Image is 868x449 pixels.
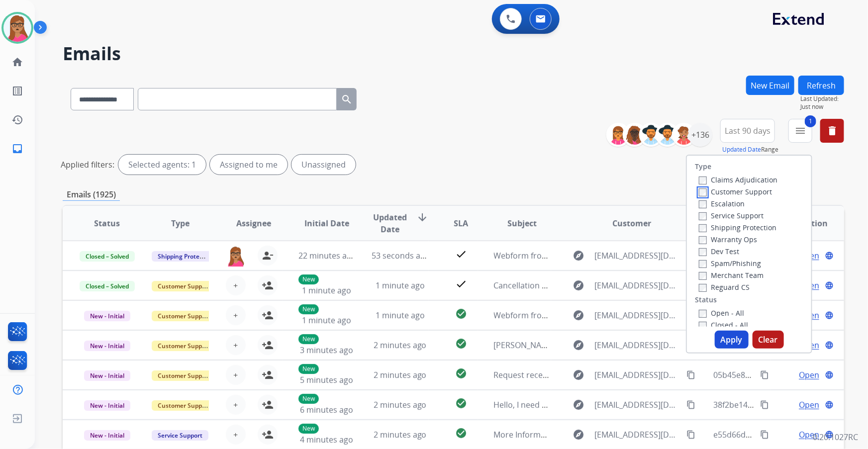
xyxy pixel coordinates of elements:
[720,119,775,143] button: Last 90 days
[722,145,778,154] span: Range
[262,250,274,262] mat-icon: person_remove
[152,281,216,291] span: Customer Support
[715,331,749,349] button: Apply
[746,76,794,95] button: New Email
[699,223,776,232] label: Shipping Protection
[341,93,353,105] mat-icon: search
[699,320,748,330] label: Closed - All
[494,310,719,321] span: Webform from [EMAIL_ADDRESS][DOMAIN_NAME] on [DATE]
[11,143,23,155] mat-icon: inbox
[300,345,353,356] span: 3 minutes ago
[699,322,707,330] input: Closed - All
[455,338,467,350] mat-icon: check_circle
[825,281,834,290] mat-icon: language
[300,434,353,445] span: 4 minutes ago
[372,250,430,261] span: 53 seconds ago
[699,236,707,244] input: Warranty Ops
[455,367,467,379] mat-icon: check_circle
[825,430,834,439] mat-icon: language
[300,404,353,415] span: 6 minutes ago
[226,305,246,325] button: +
[788,119,812,143] button: 1
[699,260,707,268] input: Spam/Phishing
[573,339,585,351] mat-icon: explore
[686,430,695,439] mat-icon: content_copy
[799,429,819,441] span: Open
[688,123,712,147] div: +136
[686,370,695,379] mat-icon: content_copy
[226,425,246,445] button: +
[11,56,23,68] mat-icon: home
[699,282,750,292] label: Reguard CS
[494,250,719,261] span: Webform from [EMAIL_ADDRESS][DOMAIN_NAME] on [DATE]
[595,309,681,321] span: [EMAIL_ADDRESS][DOMAIN_NAME]
[825,341,834,350] mat-icon: language
[3,14,31,42] img: avatar
[699,211,764,220] label: Service Support
[374,369,427,380] span: 2 minutes ago
[302,285,351,296] span: 1 minute ago
[374,340,427,351] span: 2 minutes ago
[233,309,238,321] span: +
[152,341,216,351] span: Customer Support
[262,279,274,291] mat-icon: person_add
[455,427,467,439] mat-icon: check_circle
[300,374,353,385] span: 5 minutes ago
[455,248,467,260] mat-icon: check
[494,429,811,440] span: More Information Needed: 230e13ab-d07e-45b6-88cf-4ac871a57550 [PERSON_NAME]
[61,159,114,171] p: Applied filters:
[372,211,408,235] span: Updated Date
[84,311,130,321] span: New - Initial
[11,114,23,126] mat-icon: history
[233,399,238,411] span: +
[699,270,764,280] label: Merchant Team
[233,279,238,291] span: +
[374,429,427,440] span: 2 minutes ago
[825,400,834,409] mat-icon: language
[291,155,356,175] div: Unassigned
[573,369,585,381] mat-icon: explore
[84,341,130,351] span: New - Initial
[699,212,707,220] input: Service Support
[573,250,585,262] mat-icon: explore
[298,364,319,374] p: New
[63,188,120,201] p: Emails (1925)
[595,369,681,381] span: [EMAIL_ADDRESS][DOMAIN_NAME]
[302,315,351,326] span: 1 minute ago
[455,397,467,409] mat-icon: check_circle
[573,429,585,441] mat-icon: explore
[753,331,784,349] button: Clear
[233,339,238,351] span: +
[298,394,319,404] p: New
[573,399,585,411] mat-icon: explore
[507,217,537,229] span: Subject
[595,339,681,351] span: [EMAIL_ADDRESS][DOMAIN_NAME]
[573,309,585,321] mat-icon: explore
[298,334,319,344] p: New
[825,251,834,260] mat-icon: language
[760,370,769,379] mat-icon: content_copy
[613,217,652,229] span: Customer
[699,247,739,256] label: Dev Test
[713,429,861,440] span: e55d66dd-f69a-416f-a260-fb04fde053a5
[298,424,319,434] p: New
[494,369,788,380] span: Request received] Resolve the issue and log your decision. ͏‌ ͏‌ ͏‌ ͏‌ ͏‌ ͏‌ ͏‌ ͏‌ ͏‌ ͏‌ ͏‌ ͏‌ ͏‌...
[695,162,711,172] label: Type
[210,155,288,175] div: Assigned to me
[595,279,681,291] span: [EMAIL_ADDRESS][DOMAIN_NAME]
[494,399,639,410] span: Hello, I need support for lost Oura ring
[760,400,769,409] mat-icon: content_copy
[226,275,246,295] button: +
[695,295,717,305] label: Status
[826,125,838,137] mat-icon: delete
[80,281,135,291] span: Closed – Solved
[226,395,246,415] button: +
[171,217,190,229] span: Type
[455,278,467,290] mat-icon: check
[699,248,707,256] input: Dev Test
[233,369,238,381] span: +
[825,370,834,379] mat-icon: language
[94,217,120,229] span: Status
[595,399,681,411] span: [EMAIL_ADDRESS][DOMAIN_NAME]
[262,309,274,321] mat-icon: person_add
